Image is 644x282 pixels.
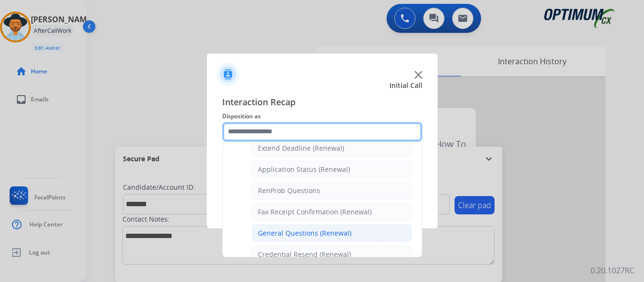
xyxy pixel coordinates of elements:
[258,228,351,238] div: General Questions (Renewal)
[258,143,344,153] div: Extend Deadline (Renewal)
[222,111,422,122] span: Disposition as
[590,265,634,276] p: 0.20.1027RC
[258,250,351,259] div: Credential Resend (Renewal)
[258,186,320,196] div: RenProb Questions
[389,81,422,90] span: Initial Call
[258,165,350,174] div: Application Status (Renewal)
[258,207,372,217] div: Fax Receipt Confirmation (Renewal)
[222,95,422,111] span: Interaction Recap
[216,63,240,86] img: contactIcon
